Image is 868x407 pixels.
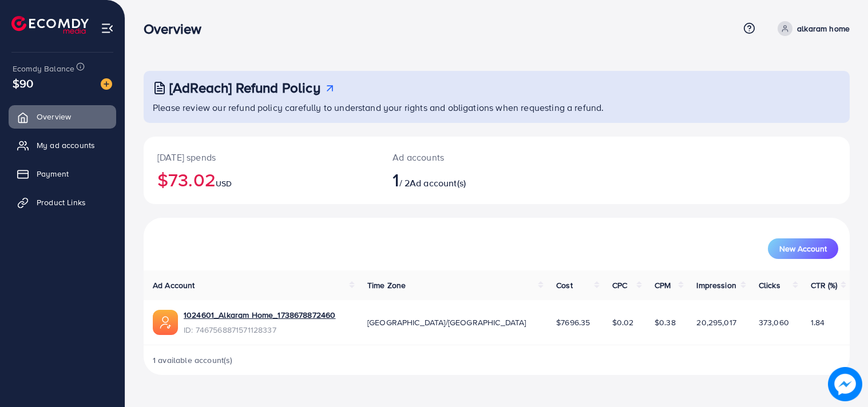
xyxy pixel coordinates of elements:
[612,317,634,328] span: $0.02
[410,177,466,189] span: Ad account(s)
[779,245,827,253] span: New Account
[768,238,838,259] button: New Account
[696,317,736,328] span: 20,295,017
[797,22,850,35] p: alkaram home
[144,21,211,37] h3: Overview
[556,317,590,328] span: $7696.35
[13,63,74,74] span: Ecomdy Balance
[37,111,71,122] span: Overview
[11,16,89,34] img: logo
[759,317,789,328] span: 373,060
[612,280,627,291] span: CPC
[37,168,69,179] span: Payment
[655,280,671,291] span: CPM
[828,367,862,401] img: image
[773,21,850,36] a: alkaram home
[37,139,95,151] span: My ad accounts
[393,150,542,164] p: Ad accounts
[153,354,233,366] span: 1 available account(s)
[216,178,232,189] span: USD
[184,309,335,321] a: 1024601_Alkaram Home_1738678872460
[157,169,365,190] h2: $73.02
[556,280,573,291] span: Cost
[393,169,542,190] h2: / 2
[169,79,320,96] h3: [AdReach] Refund Policy
[153,280,195,291] span: Ad Account
[37,197,86,208] span: Product Links
[153,101,843,114] p: Please review our refund policy carefully to understand your rights and obligations when requesti...
[367,280,406,291] span: Time Zone
[101,78,112,90] img: image
[9,191,116,214] a: Product Links
[759,280,780,291] span: Clicks
[811,317,825,328] span: 1.84
[696,280,736,291] span: Impression
[367,317,526,328] span: [GEOGRAPHIC_DATA]/[GEOGRAPHIC_DATA]
[9,105,116,128] a: Overview
[811,280,838,291] span: CTR (%)
[184,324,335,336] span: ID: 7467568871571128337
[153,310,178,335] img: ic-ads-acc.e4c84228.svg
[9,162,116,185] a: Payment
[9,134,116,157] a: My ad accounts
[655,317,676,328] span: $0.38
[393,166,399,193] span: 1
[13,75,33,91] span: $90
[101,22,114,35] img: menu
[157,150,365,164] p: [DATE] spends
